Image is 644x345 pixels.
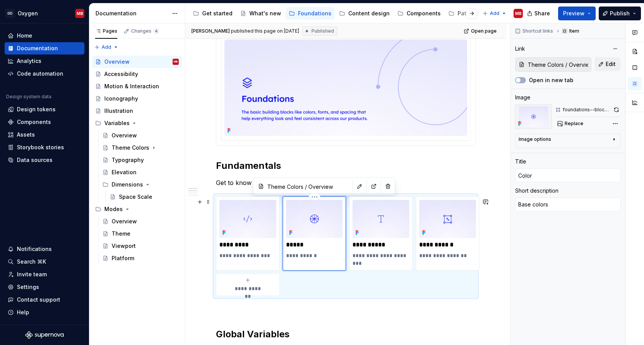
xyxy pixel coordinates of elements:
button: Replace [555,118,587,129]
h2: Fundamentals [216,160,476,172]
label: Open in new tab [529,76,573,84]
button: Notifications [5,243,84,255]
div: Help [17,309,29,316]
div: Design system data [6,94,51,100]
a: Components [394,7,444,20]
div: Pages [95,28,117,34]
span: Add [102,44,111,50]
div: What's new [249,10,281,17]
a: Design tokens [5,103,84,116]
a: Accessibility [92,68,182,80]
span: Edit [606,60,616,68]
div: Home [17,32,32,40]
div: Changes [131,28,159,34]
div: Viewport [112,242,136,250]
div: Space Scale [119,193,152,201]
a: What's new [237,7,284,20]
a: Viewport [99,240,182,252]
div: foundations--block--color [563,107,610,113]
div: MB [515,10,522,17]
a: Theme Colors [99,142,182,154]
div: Content design [348,10,390,17]
a: Storybook stories [5,141,84,154]
textarea: Base colors [515,198,621,211]
div: Code automation [17,70,63,78]
div: Platform [112,254,134,262]
img: 2580b554-5c7c-459a-8ef7-9e2587caf92c.png [219,200,276,238]
div: Settings [17,283,39,291]
div: Elevation [112,168,137,176]
span: Preview [563,10,585,17]
div: Theme [112,230,130,238]
a: Code automation [5,68,84,80]
div: Invite team [17,271,47,278]
button: Publish [599,7,641,20]
div: Page tree [92,56,182,264]
div: Data sources [17,156,53,164]
div: Image [515,94,530,101]
a: Iconography [92,92,182,105]
div: Analytics [17,57,41,65]
button: Add [92,42,121,53]
a: Platform [99,252,182,264]
div: MB [77,10,83,17]
a: Open page [461,26,500,36]
div: Page tree [190,6,479,21]
div: Documentation [96,10,168,17]
img: 2e76cd13-7cba-40da-9a07-1e847021c10e.png [419,200,476,238]
input: Add title [515,168,621,182]
button: Image options [519,136,617,145]
a: Foundations [286,7,334,20]
button: Search ⌘K [5,256,84,268]
img: 0178c0db-1bb0-4d81-abc5-2a1fcb0a8ae9.png [286,200,343,238]
div: Search ⌘K [17,258,46,266]
a: Overview [99,129,182,142]
div: Link [515,45,525,53]
span: Shortcut links [522,28,553,34]
div: Image options [519,136,551,142]
div: Modes [92,203,182,215]
div: Illustration [104,107,133,115]
button: Contact support [5,294,84,306]
div: Short description [515,187,558,195]
div: Iconography [104,95,138,102]
a: Assets [5,129,84,141]
div: Modes [104,205,123,213]
img: 0178c0db-1bb0-4d81-abc5-2a1fcb0a8ae9.png [515,104,552,129]
div: Foundations [298,10,331,17]
a: Components [5,116,84,128]
div: Variables [104,119,130,127]
div: Documentation [17,45,58,52]
div: Title [515,158,526,165]
div: Oxygen [18,10,38,17]
h2: Global Variables [216,328,476,340]
a: OverviewMB [92,56,182,68]
span: Published [311,28,334,34]
div: Get started [202,10,232,17]
button: GDOxygenMB [2,5,87,21]
a: Home [5,30,84,42]
div: Notifications [17,245,52,253]
a: Analytics [5,55,84,67]
div: Overview [112,132,137,139]
a: Get started [190,7,236,20]
div: Components [407,10,441,17]
div: Dimensions [99,178,182,191]
div: Motion & Interaction [104,83,159,90]
div: Assets [17,131,35,139]
div: MB [174,58,178,66]
div: Design tokens [17,106,56,113]
button: Edit [595,57,621,71]
a: Invite team [5,268,84,281]
svg: Supernova Logo [25,331,64,339]
a: Data sources [5,154,84,166]
div: Dimensions [112,181,143,188]
span: 4 [153,28,159,34]
div: Storybook stories [17,144,64,151]
div: published this page on [DATE] [231,28,299,34]
p: Get to know the basic building blocks of the design system. [216,178,476,187]
span: Add [490,10,499,17]
div: GD [5,9,15,18]
a: Motion & Interaction [92,80,182,92]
